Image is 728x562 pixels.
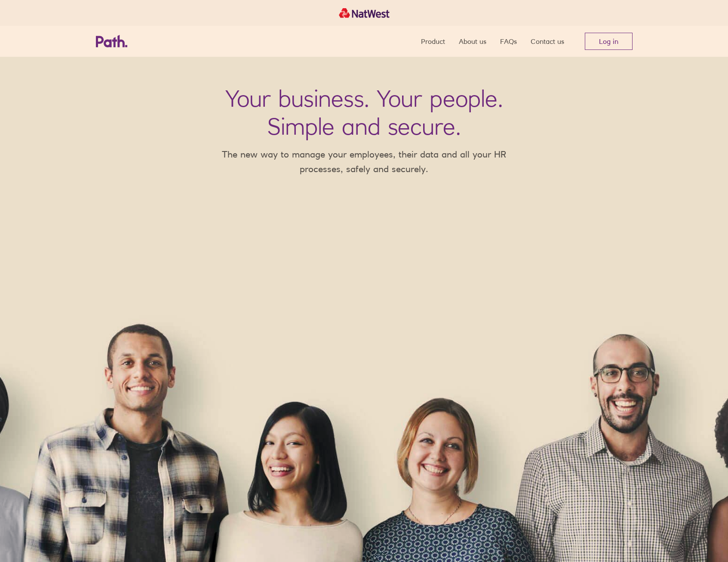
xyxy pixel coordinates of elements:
a: Log in [585,33,633,50]
h1: Your business. Your people. Simple and secure. [225,84,503,140]
p: The new way to manage your employees, their data and all your HR processes, safely and securely. [209,147,519,176]
a: Product [421,26,445,57]
a: Contact us [531,26,564,57]
a: FAQs [500,26,517,57]
a: About us [459,26,486,57]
